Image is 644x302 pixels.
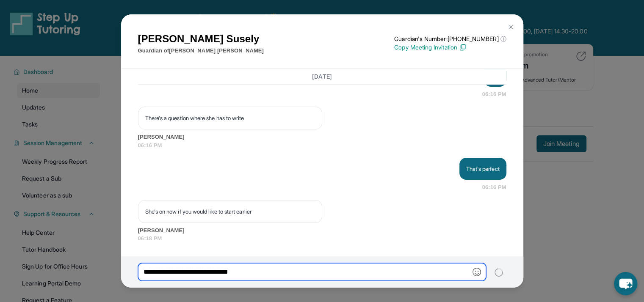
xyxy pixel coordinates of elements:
p: Copy Meeting Invitation [394,43,506,52]
img: Copy Icon [459,44,467,51]
img: Emoji [473,268,481,276]
span: 06:16 PM [482,90,506,99]
button: chat-button [614,272,637,295]
span: ⓘ [500,35,506,43]
p: Guardian's Number: [PHONE_NUMBER] [394,35,506,43]
p: She's on now if you would like to start earlier [145,207,315,216]
h3: [DATE] [138,72,506,81]
p: There's a question where she has to write [145,114,315,122]
span: 06:18 PM [138,234,506,243]
span: 06:16 PM [138,141,506,150]
span: [PERSON_NAME] [138,226,506,235]
p: That's perfect [466,165,500,173]
h1: [PERSON_NAME] Susely [138,31,264,47]
p: Guardian of [PERSON_NAME] [PERSON_NAME] [138,47,264,55]
span: [PERSON_NAME] [138,133,506,141]
img: Close Icon [507,24,514,30]
span: 06:16 PM [482,183,506,192]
